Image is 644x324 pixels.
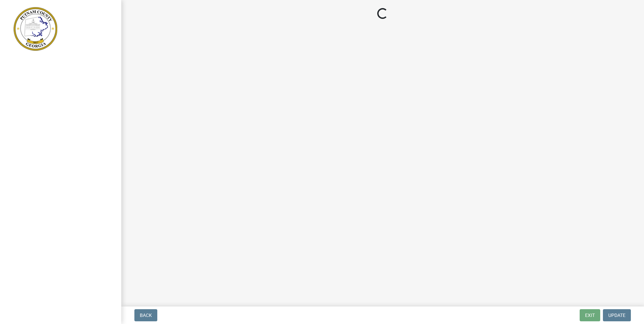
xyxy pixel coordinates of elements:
[603,309,631,321] button: Update
[13,7,57,51] img: Putnam County, Georgia
[134,309,157,321] button: Back
[580,309,600,321] button: Exit
[608,313,625,318] span: Update
[140,313,152,318] span: Back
